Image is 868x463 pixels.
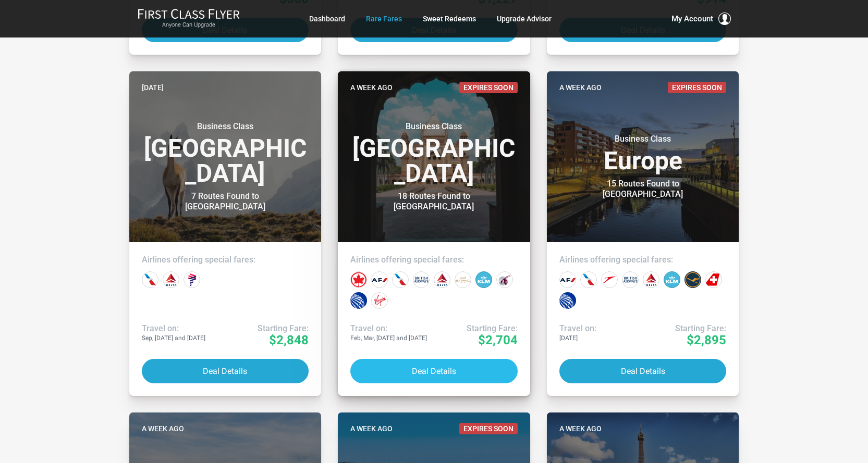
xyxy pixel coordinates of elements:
a: Sweet Redeems [423,9,476,28]
div: Swiss [705,271,722,288]
div: 7 Routes Found to [GEOGRAPHIC_DATA] [160,191,290,212]
a: A week agoExpires SoonBusiness ClassEurope15 Routes Found to [GEOGRAPHIC_DATA]Airlines offering s... [547,71,739,396]
time: A week ago [559,82,602,93]
div: Delta Airlines [163,271,179,288]
div: Delta Airlines [643,271,659,288]
a: A week agoExpires SoonBusiness Class[GEOGRAPHIC_DATA]18 Routes Found to [GEOGRAPHIC_DATA]Airlines... [338,71,530,396]
div: British Airways [622,271,639,288]
a: Rare Fares [366,9,402,28]
button: Deal Details [142,359,309,383]
small: Anyone Can Upgrade [138,21,240,29]
a: Upgrade Advisor [497,9,552,28]
button: My Account [671,12,731,25]
a: First Class FlyerAnyone Can Upgrade [138,8,240,29]
img: First Class Flyer [138,8,240,19]
span: My Account [671,12,713,25]
span: Expires Soon [459,82,518,93]
time: [DATE] [142,82,164,93]
div: 18 Routes Found to [GEOGRAPHIC_DATA] [369,191,499,212]
div: LATAM [184,271,200,288]
div: American Airlines [392,271,409,288]
div: Austrian Airlines‎ [601,271,618,288]
small: Business Class [578,134,708,144]
h4: Airlines offering special fares: [350,255,518,265]
span: Expires Soon [668,82,726,93]
div: Air France [559,271,576,288]
h3: [GEOGRAPHIC_DATA] [142,121,309,186]
h3: [GEOGRAPHIC_DATA] [350,121,518,186]
time: A week ago [142,423,184,434]
div: KLM [475,271,492,288]
small: Business Class [369,121,499,132]
a: [DATE]Business Class[GEOGRAPHIC_DATA]7 Routes Found to [GEOGRAPHIC_DATA]Airlines offering special... [129,71,322,396]
time: A week ago [350,423,393,434]
h4: Airlines offering special fares: [559,255,727,265]
time: A week ago [350,82,393,93]
div: American Airlines [580,271,597,288]
div: American Airlines [142,271,158,288]
div: KLM [664,271,680,288]
div: Lufthansa [684,271,701,288]
a: Dashboard [309,9,345,28]
div: United [559,292,576,309]
span: Expires Soon [459,423,518,434]
button: Deal Details [350,359,518,383]
h3: Europe [559,134,727,173]
div: Air Canada [350,271,367,288]
div: 15 Routes Found to [GEOGRAPHIC_DATA] [578,179,708,199]
div: Etihad [455,271,471,288]
time: A week ago [559,423,602,434]
h4: Airlines offering special fares: [142,255,309,265]
div: Air France [371,271,388,288]
div: Delta Airlines [434,271,450,288]
div: Qatar [496,271,513,288]
div: British Airways [413,271,430,288]
div: United [350,292,367,309]
div: Virgin Atlantic [371,292,388,309]
small: Business Class [160,121,290,132]
button: Deal Details [559,359,727,383]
